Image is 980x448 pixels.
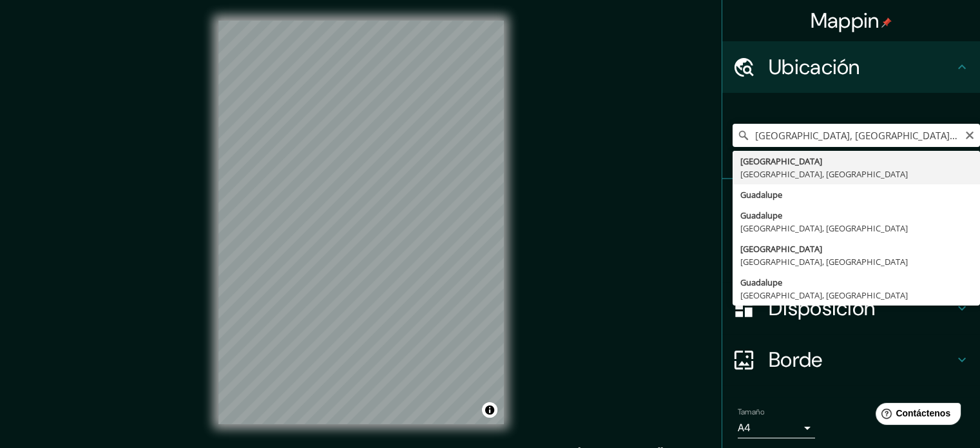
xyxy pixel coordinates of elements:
font: [GEOGRAPHIC_DATA], [GEOGRAPHIC_DATA] [740,256,908,268]
font: Guadalupe [740,209,782,221]
font: [GEOGRAPHIC_DATA], [GEOGRAPHIC_DATA] [740,222,908,234]
button: Activar o desactivar atribución [482,402,497,418]
font: Borde [769,346,823,373]
img: pin-icon.png [881,17,892,28]
font: [GEOGRAPHIC_DATA] [740,155,822,167]
div: Ubicación [722,41,980,93]
canvas: Mapa [218,21,504,424]
font: [GEOGRAPHIC_DATA] [740,243,822,255]
font: Tamaño [738,407,764,417]
font: [GEOGRAPHIC_DATA], [GEOGRAPHIC_DATA] [740,289,908,301]
iframe: Lanzador de widgets de ayuda [865,398,966,434]
div: Borde [722,334,980,385]
div: Disposición [722,282,980,334]
font: Guadalupe [740,189,782,200]
button: Claro [965,128,975,141]
div: A4 [738,418,815,438]
font: [GEOGRAPHIC_DATA], [GEOGRAPHIC_DATA] [740,168,908,180]
font: Disposición [769,295,875,322]
font: Mappin [811,7,879,34]
font: Guadalupe [740,277,782,288]
font: A4 [738,421,751,434]
div: Estilo [722,231,980,282]
input: Elige tu ciudad o zona [733,124,980,147]
div: Patas [722,179,980,231]
font: Ubicación [769,54,860,81]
